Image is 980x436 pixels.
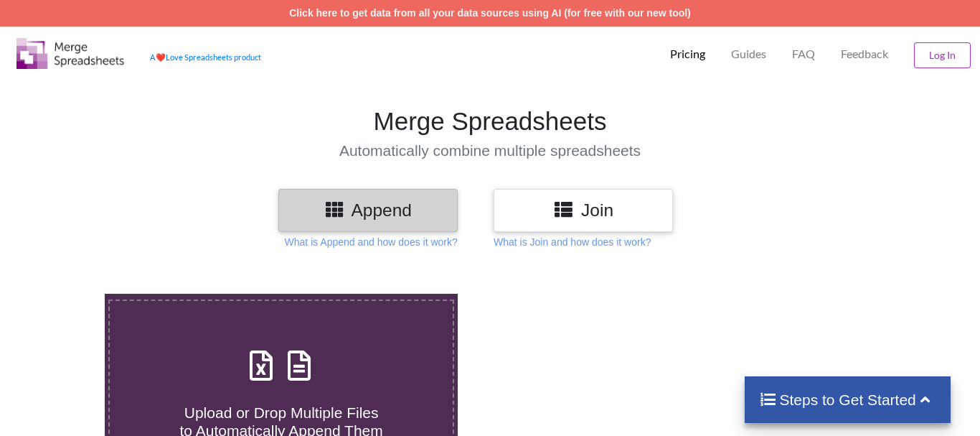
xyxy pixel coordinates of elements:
[914,42,971,68] button: Log In
[670,47,705,62] p: Pricing
[156,52,166,62] span: heart
[150,52,261,62] a: AheartLove Spreadsheets product
[731,47,766,62] p: Guides
[289,200,447,221] h3: Append
[841,48,888,60] span: Feedback
[759,391,936,409] h4: Steps to Get Started
[504,200,662,221] h3: Join
[285,235,458,249] p: What is Append and how does it work?
[494,235,651,249] p: What is Join and how does it work?
[792,47,815,62] p: FAQ
[17,38,124,69] img: Logo.png
[289,7,691,19] a: Click here to get data from all your data sources using AI (for free with our new tool)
